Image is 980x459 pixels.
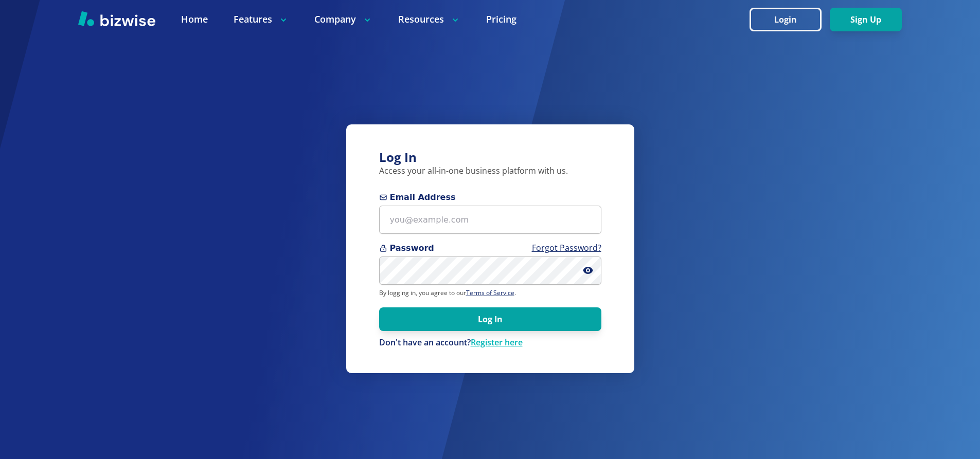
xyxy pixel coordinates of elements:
a: Login [750,15,830,25]
p: Company [314,13,372,26]
span: Email Address [379,191,601,204]
button: Sign Up [830,8,902,31]
button: Login [750,8,822,31]
div: Don't have an account?Register here [379,337,601,348]
p: By logging in, you agree to our . [379,289,601,297]
input: you@example.com [379,206,601,234]
span: Password [379,242,601,254]
a: Forgot Password? [532,242,601,253]
a: Pricing [486,13,516,26]
a: Sign Up [830,15,902,25]
p: Access your all-in-one business platform with us. [379,166,601,177]
a: Register here [471,337,523,348]
button: Log In [379,307,601,331]
p: Don't have an account? [379,337,601,348]
p: Resources [398,13,460,26]
img: Bizwise Logo [78,11,155,26]
a: Terms of Service [466,288,514,297]
p: Features [234,13,289,26]
h3: Log In [379,149,601,166]
a: Home [181,13,208,26]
